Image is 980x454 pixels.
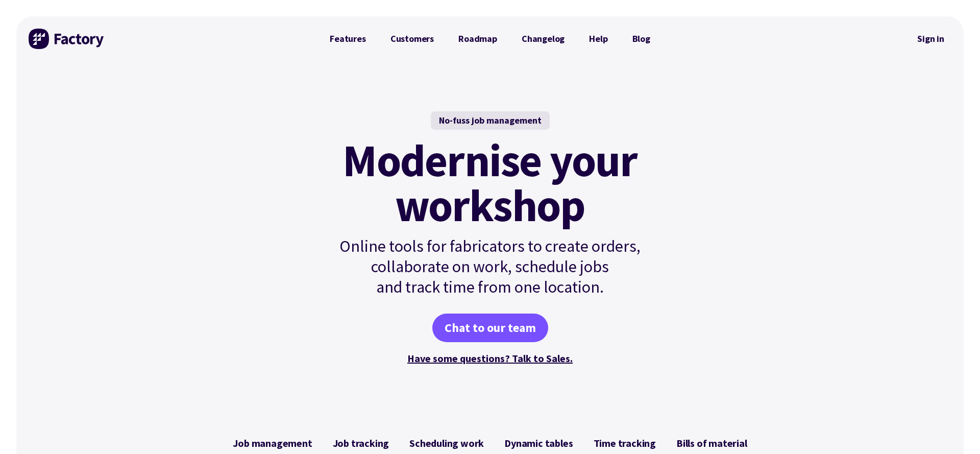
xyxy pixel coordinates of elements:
[317,29,663,49] nav: Primary Navigation
[409,437,484,449] span: Scheduling work
[929,405,980,454] iframe: Chat Widget
[910,27,951,51] a: Sign in
[431,111,550,130] div: No-fuss job management
[509,29,577,49] a: Changelog
[407,352,573,365] a: Have some questions? Talk to Sales.
[378,29,446,49] a: Customers
[29,29,105,49] img: Factory
[910,27,951,51] nav: Secondary Navigation
[446,29,509,49] a: Roadmap
[504,437,573,449] span: Dynamic tables
[317,236,663,297] p: Online tools for fabricators to create orders, collaborate on work, schedule jobs and track time ...
[333,437,389,449] span: Job tracking
[620,29,663,49] a: Blog
[233,437,312,449] span: Job management
[317,29,378,49] a: Features
[342,138,637,228] mark: Modernise your workshop
[676,437,747,449] span: Bills of material
[594,437,656,449] span: Time tracking
[577,29,620,49] a: Help
[432,314,548,342] a: Chat to our team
